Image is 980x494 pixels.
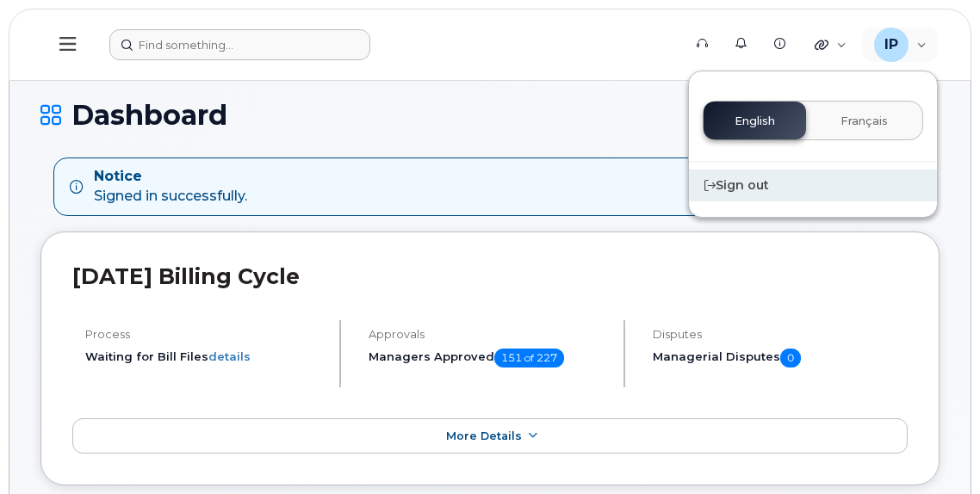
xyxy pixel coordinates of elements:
[85,328,325,341] h4: Process
[653,328,909,341] h4: Disputes
[208,349,251,363] a: details
[369,349,608,367] h5: Managers Approved
[494,349,564,367] span: 151 of 227
[780,349,801,367] span: 0
[94,167,247,187] strong: Notice
[85,349,325,365] li: Waiting for Bill Files
[94,167,247,207] div: Signed in successfully.
[840,114,888,128] span: Français
[653,349,909,367] h5: Managerial Disputes
[40,100,940,130] h1: Dashboard
[446,429,522,442] span: More Details
[689,170,937,201] div: Sign out
[72,263,908,289] h2: [DATE] Billing Cycle
[369,328,608,341] h4: Approvals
